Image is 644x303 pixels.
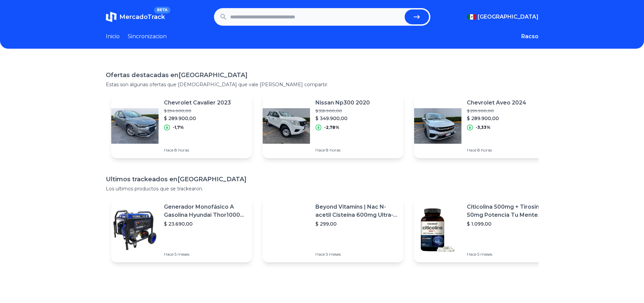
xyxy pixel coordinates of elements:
[154,7,170,14] span: BETA
[414,206,461,254] img: Featured image
[467,115,526,122] p: $ 289.900,00
[467,108,526,114] p: $ 299.900,00
[315,220,398,227] p: $ 299,00
[106,11,117,22] img: MercadoTrack
[467,14,476,20] img: Mexico
[263,102,310,149] img: Featured image
[164,203,246,219] p: Generador Monofásico A Gasolina Hyundai Thor10000 P 11.5 Kw
[315,99,370,107] p: Nissan Np300 2020
[414,197,555,262] a: Featured imageCiticolina 500mg + Tirosina 50mg Potencia Tu Mente (120caps) Sabor Sin Sabor$ 1.099...
[164,220,246,227] p: $ 23.690,00
[414,93,555,158] a: Featured imageChevrolet Aveo 2024$ 299.900,00$ 289.900,00-3,33%Hace 8 horas
[315,108,370,114] p: $ 359.900,00
[106,185,539,192] p: Los ultimos productos que se trackearon.
[467,13,539,21] button: [GEOGRAPHIC_DATA]
[164,99,231,107] p: Chevrolet Cavalier 2023
[111,206,159,254] img: Featured image
[119,13,165,21] span: MercadoTrack
[315,203,398,219] p: Beyond Vitamins | Nac N-acetil Cisteína 600mg Ultra-premium Con Inulina De Agave (prebiótico Natu...
[111,197,252,262] a: Featured imageGenerador Monofásico A Gasolina Hyundai Thor10000 P 11.5 Kw$ 23.690,00Hace 5 meses
[263,197,403,262] a: Featured imageBeyond Vitamins | Nac N-acetil Cisteína 600mg Ultra-premium Con Inulina De Agave (p...
[315,147,370,153] p: Hace 8 horas
[467,220,549,227] p: $ 1.099,00
[106,70,539,80] h1: Ofertas destacadas en [GEOGRAPHIC_DATA]
[164,147,231,153] p: Hace 8 horas
[128,32,167,41] a: Sincronizacion
[476,125,491,130] p: -3,33%
[111,93,252,158] a: Featured imageChevrolet Cavalier 2023$ 294.900,00$ 289.900,00-1,7%Hace 8 horas
[324,125,339,130] p: -2,78%
[164,115,231,122] p: $ 289.900,00
[467,99,526,107] p: Chevrolet Aveo 2024
[106,11,165,22] a: MercadoTrackBETA
[263,206,310,254] img: Featured image
[315,115,370,122] p: $ 349.900,00
[106,174,539,184] h1: Ultimos trackeados en [GEOGRAPHIC_DATA]
[315,252,398,257] p: Hace 5 meses
[467,147,526,153] p: Hace 8 horas
[478,13,539,21] span: [GEOGRAPHIC_DATA]
[106,32,120,41] a: Inicio
[467,252,549,257] p: Hace 5 meses
[106,81,539,88] p: Estas son algunas ofertas que [DEMOGRAPHIC_DATA] que vale [PERSON_NAME] compartir.
[111,102,159,149] img: Featured image
[521,32,539,41] button: Racso
[164,252,246,257] p: Hace 5 meses
[173,125,184,130] p: -1,7%
[467,203,549,219] p: Citicolina 500mg + Tirosina 50mg Potencia Tu Mente (120caps) Sabor Sin Sabor
[414,102,461,149] img: Featured image
[263,93,403,158] a: Featured imageNissan Np300 2020$ 359.900,00$ 349.900,00-2,78%Hace 8 horas
[164,108,231,114] p: $ 294.900,00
